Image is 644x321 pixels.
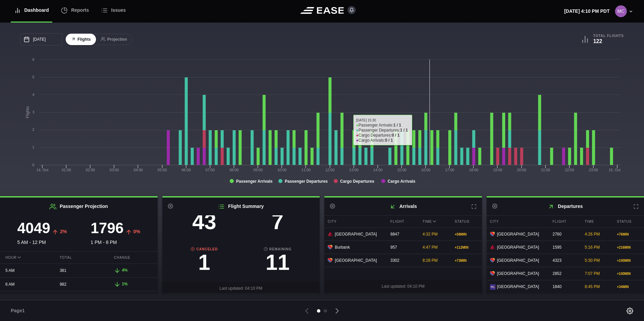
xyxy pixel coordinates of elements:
span: 7:07 PM [585,271,600,276]
div: + 216 MIN [617,245,641,250]
div: 1 PM - 8 PM [79,221,152,246]
h3: 43 [168,211,241,233]
span: 2% [60,229,67,234]
input: mm/dd/yyyy [20,33,62,45]
span: 4:26 PM [585,232,600,237]
text: 21:00 [541,168,550,172]
tspan: Cargo Departures [340,179,375,184]
div: + 112 MIN [455,245,479,250]
text: 6 [32,58,34,62]
a: Remaining11 [241,247,314,277]
div: 2760 [549,228,580,241]
div: Total [54,252,103,263]
text: 03:00 [110,168,119,172]
a: Delayed7 [241,206,314,236]
tspan: 14. Oct [36,168,48,172]
div: 4323 [549,254,580,267]
span: [GEOGRAPHIC_DATA] [335,231,377,237]
span: [GEOGRAPHIC_DATA] [497,231,539,237]
div: 8847 [387,228,418,241]
span: Page 1 [11,307,28,314]
tspan: Flights [25,106,30,118]
text: 2 [32,128,34,132]
div: 1840 [549,280,580,293]
h2: Flight Summary [162,198,320,215]
text: 1 [32,145,34,149]
span: [GEOGRAPHIC_DATA] [497,244,539,250]
img: 1153cdcb26907aa7d1cda5a03a6cdb74 [615,5,627,17]
tspan: Passenger Arrivals [236,179,273,184]
b: Canceled [168,247,241,252]
text: 01:00 [62,168,71,172]
div: 3302 [387,254,418,267]
div: 381 [54,264,103,277]
tspan: 15. Oct [609,168,620,172]
span: 5:30 PM [585,258,600,263]
text: 19:00 [493,168,503,172]
span: 4% [122,268,128,273]
text: 06:00 [182,168,191,172]
tspan: Cargo Arrivals [388,179,416,184]
div: Change [108,252,157,263]
div: City [487,216,548,227]
div: Time [581,216,612,227]
text: 22:00 [565,168,574,172]
span: 4:32 PM [423,232,438,237]
text: 18:00 [469,168,479,172]
text: 02:00 [86,168,95,172]
div: Time [419,216,450,227]
div: Flight [549,216,580,227]
div: 533 [54,292,103,305]
text: 08:00 [229,168,239,172]
div: + 73 MIN [455,258,479,263]
b: Total Flights [593,34,624,38]
a: Canceled1 [168,247,241,277]
text: 10:00 [277,168,287,172]
text: 04:00 [134,168,143,172]
div: + 100 MIN [617,271,641,276]
text: 15:00 [397,168,407,172]
div: City [324,216,385,227]
div: Last updated: 04:10 PM [162,282,320,295]
text: 09:00 [253,168,263,172]
text: 5 [32,75,34,79]
h2: Arrivals [324,198,482,215]
text: 4 [32,93,34,97]
text: 20:00 [517,168,526,172]
div: 982 [54,278,103,291]
div: + 76 MIN [617,232,641,237]
h3: 7 [241,211,314,233]
span: [GEOGRAPHIC_DATA] [497,257,539,263]
text: 17:00 [445,168,454,172]
text: 12:00 [325,168,335,172]
span: 8:28 PM [423,258,438,263]
span: 8:45 PM [585,284,600,289]
span: 5:16 PM [585,245,600,250]
a: Completed43 [168,206,241,236]
text: 0 [32,163,34,167]
div: 2852 [549,267,580,280]
span: Burbank [335,244,350,250]
div: Flight [387,216,418,227]
h3: 1 [168,252,241,273]
text: 16:00 [421,168,430,172]
text: 11:00 [301,168,311,172]
text: 13:00 [349,168,359,172]
span: 4:47 PM [423,245,438,250]
div: 5 AM - 12 PM [5,221,79,246]
text: 05:00 [158,168,167,172]
div: + 58 MIN [455,232,479,237]
span: [GEOGRAPHIC_DATA] [497,271,539,277]
tspan: Passenger Departures [285,179,328,184]
button: Flights [66,34,96,45]
div: + 100 MIN [617,258,641,263]
span: [GEOGRAPHIC_DATA] [497,284,539,290]
text: 07:00 [205,168,215,172]
button: Projection [95,34,132,45]
div: 1595 [549,241,580,254]
p: [DATE] 4:10 PM PDT [564,8,610,15]
b: 122 [593,38,602,44]
div: Last updated: 04:10 PM [324,280,482,293]
b: Remaining [241,247,314,252]
div: Status [451,216,482,227]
